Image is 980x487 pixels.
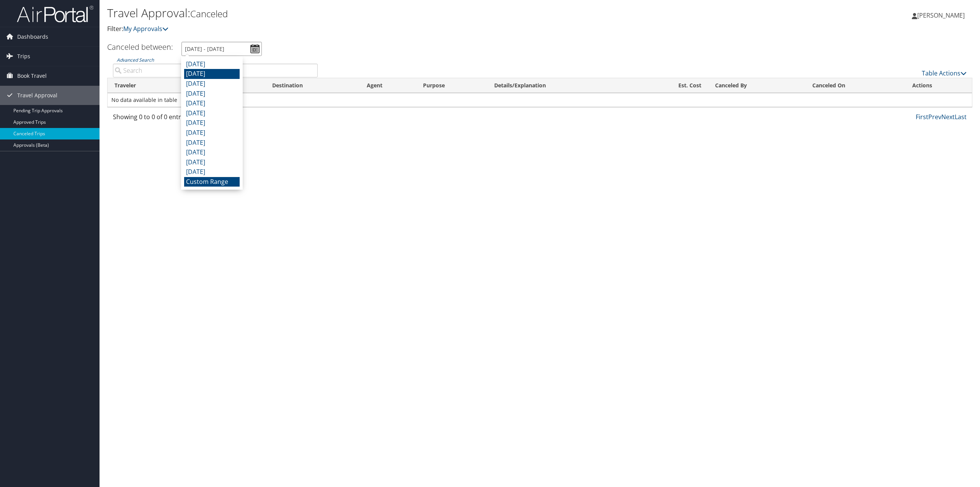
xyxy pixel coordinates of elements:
[360,78,416,93] th: Agent
[184,128,240,138] li: [DATE]
[107,24,684,34] p: Filter:
[184,177,240,187] li: Custom Range
[108,93,972,107] td: No data available in table
[17,66,47,85] span: Book Travel
[184,138,240,148] li: [DATE]
[184,167,240,177] li: [DATE]
[912,4,972,27] a: [PERSON_NAME]
[922,69,967,77] a: Table Actions
[955,113,967,121] a: Last
[635,78,708,93] th: Est. Cost: activate to sort column ascending
[107,42,173,52] h3: Canceled between:
[928,113,941,121] a: Prev
[184,98,240,108] li: [DATE]
[184,69,240,79] li: [DATE]
[487,78,635,93] th: Details/Explanation
[180,78,265,93] th: Departure: activate to sort column ascending
[117,57,154,63] a: Advanced Search
[917,11,965,20] span: [PERSON_NAME]
[190,7,228,20] small: Canceled
[181,42,262,56] input: [DATE] - [DATE]
[184,148,240,157] li: [DATE]
[123,25,168,33] a: My Approvals
[265,78,360,93] th: Destination: activate to sort column ascending
[184,59,240,69] li: [DATE]
[17,86,57,105] span: Travel Approval
[17,47,30,66] span: Trips
[805,78,905,93] th: Canceled On: activate to sort column ascending
[113,64,318,77] input: Advanced Search
[108,78,180,93] th: Traveler: activate to sort column ascending
[941,113,955,121] a: Next
[916,113,928,121] a: First
[17,27,48,46] span: Dashboards
[184,118,240,128] li: [DATE]
[107,5,684,21] h1: Travel Approval:
[416,78,487,93] th: Purpose
[113,112,318,125] div: Showing 0 to 0 of 0 entries
[184,157,240,167] li: [DATE]
[184,108,240,118] li: [DATE]
[905,78,972,93] th: Actions
[17,5,93,23] img: airportal-logo.png
[184,89,240,99] li: [DATE]
[184,79,240,89] li: [DATE]
[708,78,805,93] th: Canceled By: activate to sort column ascending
